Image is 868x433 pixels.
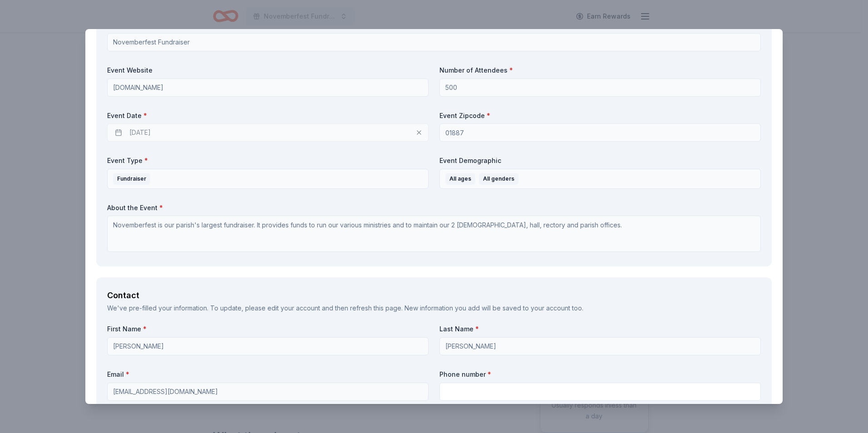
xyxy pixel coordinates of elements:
div: Fundraiser [113,173,150,185]
label: Event Type [107,156,429,165]
div: All ages [445,173,475,185]
label: About the Event [107,203,761,212]
button: Fundraiser [107,169,429,189]
label: First Name [107,325,429,334]
label: Number of Attendees [439,66,761,75]
label: Email [107,370,429,379]
label: Event Date [107,111,429,120]
div: We've pre-filled your information. To update, please and then refresh this page. New information ... [107,303,761,314]
textarea: Novemberfest is our parish's largest fundraiser. It provides funds to run our various ministries ... [107,216,761,252]
label: Last Name [439,325,761,334]
a: edit your account [267,304,320,312]
label: Phone number [439,370,761,379]
label: Event Demographic [439,156,761,165]
label: Event Zipcode [439,111,761,120]
label: Event Website [107,66,429,75]
div: Contact [107,288,761,303]
div: All genders [479,173,518,185]
button: All agesAll genders [439,169,761,189]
